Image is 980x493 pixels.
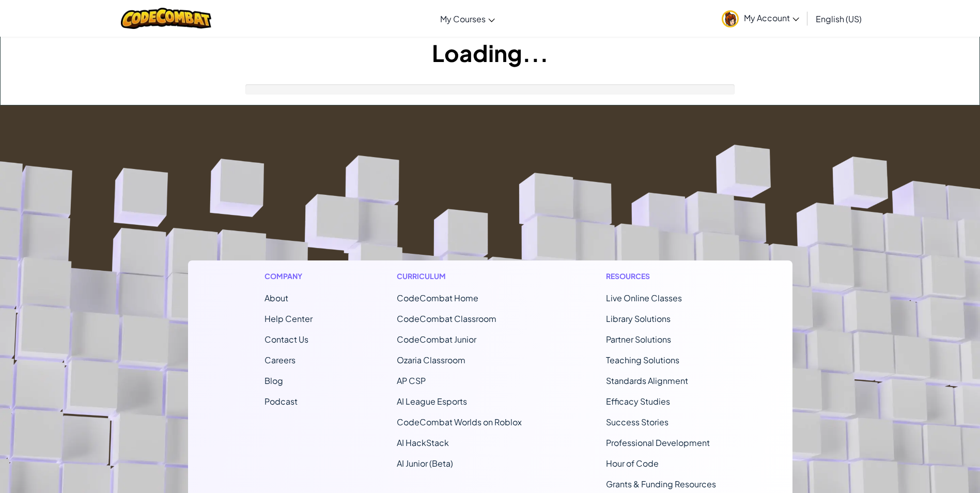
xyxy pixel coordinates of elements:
a: Blog [265,375,283,386]
a: AI Junior (Beta) [397,458,453,469]
a: My Courses [435,5,500,33]
a: Standards Alignment [606,375,688,386]
a: Help Center [265,313,313,324]
span: CodeCombat Home [397,292,478,303]
a: Careers [265,355,295,365]
a: AI HackStack [397,437,449,448]
h1: Curriculum [397,271,522,282]
span: English (US) [816,13,862,24]
span: My Courses [440,13,486,24]
img: CodeCombat logo [121,8,211,29]
a: Podcast [265,396,298,407]
a: AP CSP [397,375,426,386]
a: CodeCombat Classroom [397,313,496,324]
a: Live Online Classes [606,292,682,303]
h1: Company [265,271,313,282]
a: Partner Solutions [606,334,671,345]
a: English (US) [811,5,867,33]
a: CodeCombat Junior [397,334,476,345]
a: Efficacy Studies [606,396,670,407]
h1: Resources [606,271,716,282]
a: CodeCombat Worlds on Roblox [397,417,522,427]
a: Success Stories [606,417,668,427]
a: My Account [717,2,804,35]
a: Ozaria Classroom [397,355,465,365]
a: Professional Development [606,437,710,448]
a: Grants & Funding Resources [606,479,716,489]
span: My Account [744,12,799,23]
a: Hour of Code [606,458,659,469]
a: About [265,292,288,303]
span: Contact Us [265,334,308,345]
a: Teaching Solutions [606,355,679,365]
img: avatar [722,10,739,27]
a: Library Solutions [606,313,671,324]
h1: Loading... [1,37,979,69]
a: AI League Esports [397,396,467,407]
